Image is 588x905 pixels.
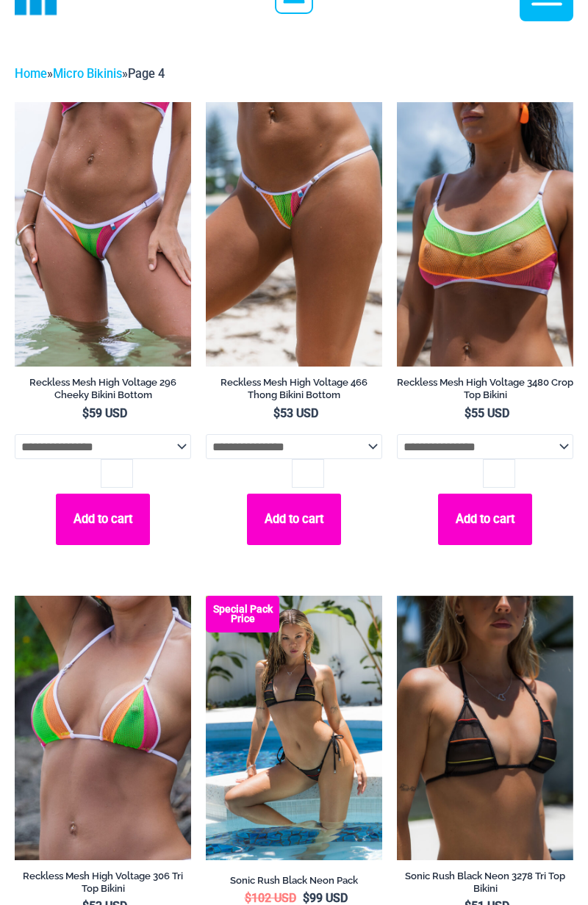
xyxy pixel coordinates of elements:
[206,874,382,892] a: Sonic Rush Black Neon Pack
[128,67,165,81] span: Page 4
[206,874,382,887] h2: Sonic Rush Black Neon Pack
[15,376,191,406] a: Reckless Mesh High Voltage 296 Cheeky Bikini Bottom
[465,406,471,420] span: $
[397,870,573,900] a: Sonic Rush Black Neon 3278 Tri Top Bikini
[397,102,573,367] img: Reckless Mesh High Voltage 3480 Crop Top 01
[465,406,509,420] bdi: 55 USD
[15,67,165,81] span: » »
[15,102,191,367] img: Reckless Mesh High Voltage 296 Cheeky 01
[53,67,122,81] a: Micro Bikinis
[206,596,382,860] a: Sonic Rush Black Neon 3278 Tri Top 4312 Thong Bikini 09 Sonic Rush Black Neon 3278 Tri Top 4312 T...
[206,102,382,367] img: Reckless Mesh High Voltage 466 Thong 01
[303,891,309,905] span: $
[206,102,382,367] a: Reckless Mesh High Voltage 466 Thong 01Reckless Mesh High Voltage 3480 Crop Top 466 Thong 01Reckl...
[15,67,47,81] a: Home
[273,406,280,420] span: $
[483,459,514,488] input: Product quantity
[397,596,573,860] img: Sonic Rush Black Neon 3278 Tri Top 01
[397,596,573,860] a: Sonic Rush Black Neon 3278 Tri Top 01Sonic Rush Black Neon 3278 Tri Top 4312 Thong Bikini 08Sonic...
[245,891,251,905] span: $
[15,376,191,401] h2: Reckless Mesh High Voltage 296 Cheeky Bikini Bottom
[397,376,573,406] a: Reckless Mesh High Voltage 3480 Crop Top Bikini
[82,406,127,420] bdi: 59 USD
[15,596,191,860] a: Reckless Mesh High Voltage 306 Tri Top 01Reckless Mesh High Voltage 306 Tri Top 466 Thong 04Reckl...
[245,891,296,905] bdi: 102 USD
[397,376,573,401] h2: Reckless Mesh High Voltage 3480 Crop Top Bikini
[206,376,382,401] h2: Reckless Mesh High Voltage 466 Thong Bikini Bottom
[206,605,279,624] b: Special Pack Price
[292,459,323,488] input: Product quantity
[438,494,532,544] button: Add to cart
[15,102,191,367] a: Reckless Mesh High Voltage 296 Cheeky 01Reckless Mesh High Voltage 3480 Crop Top 296 Cheeky 04Rec...
[247,494,341,544] button: Add to cart
[397,102,573,367] a: Reckless Mesh High Voltage 3480 Crop Top 01Reckless Mesh High Voltage 3480 Crop Top 02Reckless Me...
[206,596,382,860] img: Sonic Rush Black Neon 3278 Tri Top 4312 Thong Bikini 09
[303,891,348,905] bdi: 99 USD
[206,376,382,406] a: Reckless Mesh High Voltage 466 Thong Bikini Bottom
[15,870,191,900] a: Reckless Mesh High Voltage 306 Tri Top Bikini
[82,406,89,420] span: $
[273,406,318,420] bdi: 53 USD
[15,596,191,860] img: Reckless Mesh High Voltage 306 Tri Top 01
[56,494,150,544] button: Add to cart
[397,870,573,895] h2: Sonic Rush Black Neon 3278 Tri Top Bikini
[101,459,132,488] input: Product quantity
[15,870,191,895] h2: Reckless Mesh High Voltage 306 Tri Top Bikini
